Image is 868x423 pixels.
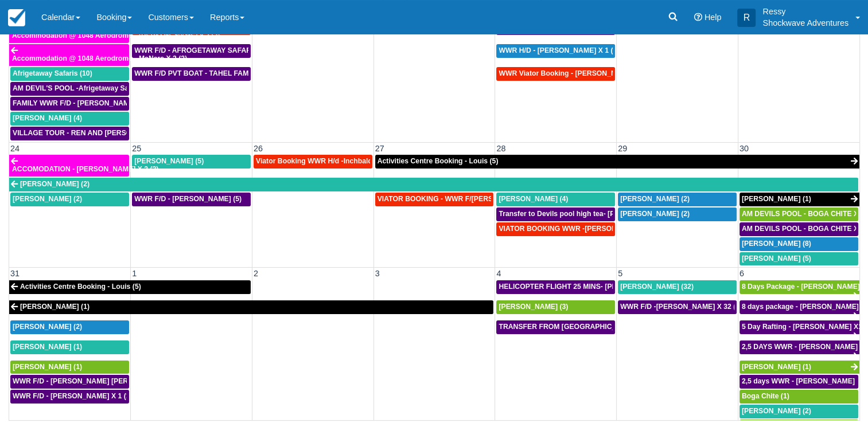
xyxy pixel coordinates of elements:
span: [PERSON_NAME] (1) [742,195,811,203]
span: VIATOR BOOKING - WWR F/[PERSON_NAME], [PERSON_NAME] 4 (4) [377,195,610,203]
span: Accommodation @ 1048 Aerodrome - [PERSON_NAME] x 2 (2) [12,32,220,40]
span: 1 [131,269,138,278]
span: [PERSON_NAME] (1) [13,343,82,351]
div: R [737,9,756,27]
span: WWR F/D - [PERSON_NAME] (5) [134,195,242,203]
span: 30 [738,144,750,153]
span: 27 [374,144,386,153]
span: 5 [617,269,624,278]
a: 2,5 days WWR - [PERSON_NAME] X2 (2) [739,375,858,389]
span: VILLAGE TOUR - REN AND [PERSON_NAME] X4 (4) [13,129,185,137]
a: WWR F/D - [PERSON_NAME] X 1 (1) [10,390,129,404]
span: 25 [131,144,142,153]
a: Accommodation @ 1048 Aerodrome - MaNare X 2 (2) [9,44,129,66]
span: [PERSON_NAME] (32) [620,283,694,291]
span: [PERSON_NAME] (2) [742,407,811,415]
a: Boga Chite (1) [739,390,858,404]
a: ACCOMODATION - [PERSON_NAME] X 2 (2) [9,155,129,177]
span: 3 [374,269,381,278]
a: [PERSON_NAME] (2) [618,193,737,206]
a: 8 Days Package - [PERSON_NAME] (1) [739,280,859,294]
a: Activities Centre Booking - Louis (5) [9,280,251,294]
a: Afrigetaway Safaris (10) [10,67,129,81]
span: Activities Centre Booking - Louis (5) [377,157,499,165]
span: ACCOMODATION - [PERSON_NAME] X 2 (2) [12,165,158,173]
a: HELICOPTER FLIGHT 25 MINS- [PERSON_NAME] X1 (1) [496,280,615,294]
a: WWR F/D -[PERSON_NAME] X 32 (32) [618,300,737,314]
span: [PERSON_NAME] (5) [134,157,204,165]
span: [PERSON_NAME] (1) [20,303,89,311]
span: WWR F/D - [PERSON_NAME] X 1 (1) [13,392,133,400]
span: 24 [9,144,21,153]
a: [PERSON_NAME] (1) [9,300,493,314]
span: [PERSON_NAME] (2) [620,195,690,203]
a: [PERSON_NAME] (8) [739,237,858,251]
img: checkfront-main-nav-mini-logo.png [8,9,25,26]
span: [PERSON_NAME] (2) [13,323,82,331]
span: [PERSON_NAME] (2) [13,195,82,203]
a: [PERSON_NAME] (2) [10,193,129,206]
a: [PERSON_NAME] (2) [739,405,858,418]
span: Viator Booking WWR H/d -Inchbald [PERSON_NAME] X 4 (4) [256,157,456,165]
a: Viator Booking WWR H/d -Inchbald [PERSON_NAME] X 4 (4) [254,155,372,169]
span: 31 [9,269,21,278]
span: [PERSON_NAME] (4) [499,195,568,203]
a: WWR F/D PVT BOAT - TAHEL FAMILY x 5 (1) [132,67,251,81]
span: [PERSON_NAME] (4) [13,114,82,122]
span: WWR F/D PVT BOAT - TAHEL FAMILY x 5 (1) [134,69,281,77]
span: WWR F/D -[PERSON_NAME] X 32 (32) [620,303,746,311]
a: [PERSON_NAME] (4) [10,112,129,126]
span: 6 [738,269,745,278]
span: Help [704,13,722,22]
span: Boga Chite (1) [742,392,789,400]
a: [PERSON_NAME] (2) [9,178,858,191]
span: 28 [495,144,507,153]
span: 4 [495,269,502,278]
span: Afrigetaway Safaris (10) [13,69,92,77]
a: 2,5 DAYS WWR - [PERSON_NAME] X1 (1) [739,340,859,354]
a: WWR Viator Booking - [PERSON_NAME] X1 (1) [496,67,615,81]
a: WWR F/D - [PERSON_NAME] [PERSON_NAME] OHKKA X1 (1) [10,375,129,389]
a: 5 Day Rafting - [PERSON_NAME] X1 (1) [739,320,859,334]
a: AM DEVILS POOL - BOGA CHITE X 1 (1) [739,222,858,236]
a: TRANSFER FROM [GEOGRAPHIC_DATA] TO VIC FALLS - [PERSON_NAME] X 1 (1) [496,320,615,334]
span: VIATOR BOOKING WWR -[PERSON_NAME] X2 (2) [499,225,664,233]
a: Transfer to Devils pool high tea- [PERSON_NAME] X4 (4) [496,207,615,221]
a: [PERSON_NAME] (2) [10,320,129,334]
span: TRANSFER FROM [GEOGRAPHIC_DATA] TO VIC FALLS - [PERSON_NAME] X 1 (1) [499,323,774,331]
i: Help [694,13,702,21]
a: FAMILY WWR F/D - [PERSON_NAME] X4 (4) [10,97,129,111]
span: Accommodation @ 1048 Aerodrome - MaNare X 2 (2) [12,54,187,62]
a: Activities Centre Booking - Louis (5) [375,155,859,169]
a: [PERSON_NAME] (1) [10,361,129,374]
span: [PERSON_NAME] (8) [742,240,811,248]
a: [PERSON_NAME] (5) [739,252,858,266]
a: AM DEVILS POOL - BOGA CHITE X 1 (1) [739,207,858,221]
a: VIATOR BOOKING WWR -[PERSON_NAME] X2 (2) [496,222,615,236]
a: WWR H/D - [PERSON_NAME] X 1 (1) [496,44,615,58]
span: [PERSON_NAME] (3) [499,303,568,311]
span: HELICOPTER FLIGHT 25 MINS- [PERSON_NAME] X1 (1) [499,283,684,291]
span: [PERSON_NAME] (5) [742,254,811,263]
p: Ressy [762,6,848,17]
span: 29 [617,144,628,153]
a: [PERSON_NAME] (5) [132,155,251,169]
span: 2 [252,269,259,278]
a: [PERSON_NAME] (2) [618,207,737,221]
span: WWR Viator Booking - [PERSON_NAME] X1 (1) [499,69,655,77]
span: AM DEVIL'S POOL -Afrigetaway Safaris X5 (5) [13,84,165,92]
span: [PERSON_NAME] (2) [20,180,89,188]
span: Activities Centre Booking - Louis (5) [20,283,141,291]
span: FAMILY WWR F/D - [PERSON_NAME] X4 (4) [13,99,157,107]
a: [PERSON_NAME] (1) [10,340,129,354]
span: [PERSON_NAME] (1) [13,363,82,371]
a: WWR F/D - AFROGETAWAY SAFARIS X5 (5) [132,44,251,58]
span: [PERSON_NAME] (1) [742,363,811,371]
p: Shockwave Adventures [762,17,848,29]
a: 8 days package - [PERSON_NAME] X1 (1) [739,300,859,314]
a: AM DEVIL'S POOL -Afrigetaway Safaris X5 (5) [10,82,129,96]
span: Transfer to Devils pool high tea- [PERSON_NAME] X4 (4) [499,210,687,218]
a: [PERSON_NAME] (3) [496,300,615,314]
a: [PERSON_NAME] (4) [496,193,615,206]
a: [PERSON_NAME] (1) [739,361,859,374]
